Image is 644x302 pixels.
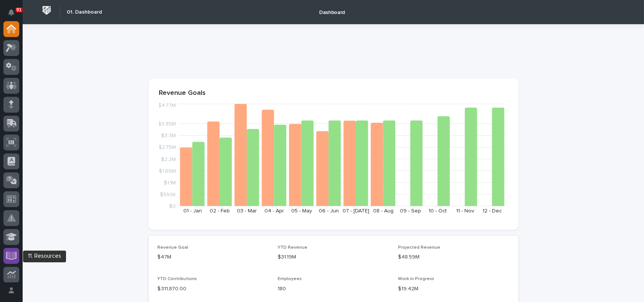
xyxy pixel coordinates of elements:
[237,208,257,214] text: 03 - Mar
[278,245,307,250] span: YTD Revenue
[278,253,389,261] p: $31.19M
[67,9,102,15] h2: 01. Dashboard
[398,285,509,293] p: $19.42M
[291,208,312,214] text: 05 - May
[164,180,176,185] tspan: $1.1M
[159,89,508,98] p: Revenue Goals
[40,3,54,17] img: Workspace Logo
[318,208,338,214] text: 06 - Jun
[343,208,369,214] text: 07 - [DATE]
[169,204,176,209] tspan: $0
[161,133,176,138] tspan: $3.3M
[183,208,201,214] text: 01 - Jan
[160,192,176,197] tspan: $550K
[158,145,176,150] tspan: $2.75M
[429,208,447,214] text: 10 - Oct
[400,208,421,214] text: 09 - Sep
[483,208,502,214] text: 12 - Dec
[210,208,230,214] text: 02 - Feb
[159,168,176,173] tspan: $1.65M
[158,121,176,127] tspan: $3.85M
[158,253,269,261] p: $47M
[278,277,302,281] span: Employees
[456,208,474,214] text: 11 - Nov
[161,156,176,162] tspan: $2.2M
[9,9,19,21] div: Notifications91
[158,285,269,293] p: $ 311,870.00
[158,103,176,108] tspan: $4.77M
[264,208,284,214] text: 04 - Apr
[398,253,509,261] p: $48.59M
[398,245,440,250] span: Projected Revenue
[373,208,393,214] text: 08 - Aug
[398,277,434,281] span: Work in Progress
[17,7,22,12] p: 91
[158,245,189,250] span: Revenue Goal
[3,5,19,20] button: Notifications
[158,277,197,281] span: YTD Contributions
[278,285,389,293] p: 180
